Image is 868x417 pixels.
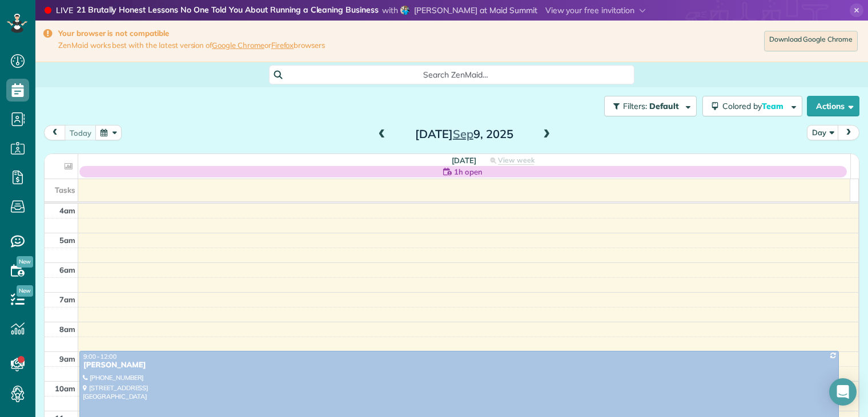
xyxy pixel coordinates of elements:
span: ZenMaid works best with the latest version of or browsers [58,41,325,50]
span: 5am [59,236,75,245]
a: Google Chrome [212,41,264,50]
span: 8am [59,325,75,334]
button: today [65,125,97,140]
span: 1h open [454,166,483,177]
span: Filters: [623,101,647,111]
button: Day [807,125,839,140]
span: [PERSON_NAME] at Maid Summit [414,5,537,15]
span: 4am [59,206,75,215]
h2: [DATE] 9, 2025 [393,128,536,140]
a: Filters: Default [598,96,697,116]
span: Colored by [722,101,787,111]
a: Download Google Chrome [764,31,858,51]
button: prev [44,125,66,140]
span: with [382,5,398,15]
span: New [17,285,33,297]
div: Open Intercom Messenger [829,378,857,406]
strong: Your browser is not compatible [58,29,325,38]
a: Firefox [271,41,294,50]
button: Actions [807,96,859,116]
span: 10am [55,384,75,393]
span: 9am [59,354,75,363]
span: Default [649,101,680,111]
button: next [838,125,859,140]
span: 6am [59,265,75,274]
button: Filters: Default [604,96,697,116]
button: Colored byTeam [702,96,802,116]
span: Tasks [55,185,75,195]
img: angela-brown-4d683074ae0fcca95727484455e3f3202927d5098cd1ff65ad77dadb9e4011d8.jpg [400,6,409,15]
span: View week [498,156,535,165]
span: [DATE] [452,156,476,165]
strong: 21 Brutally Honest Lessons No One Told You About Running a Cleaning Business [77,5,379,17]
div: [PERSON_NAME] [83,361,835,370]
span: New [17,256,33,268]
span: Team [762,101,785,111]
span: 7am [59,295,75,304]
span: Sep [453,127,473,141]
span: 9:00 - 12:00 [83,353,116,361]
